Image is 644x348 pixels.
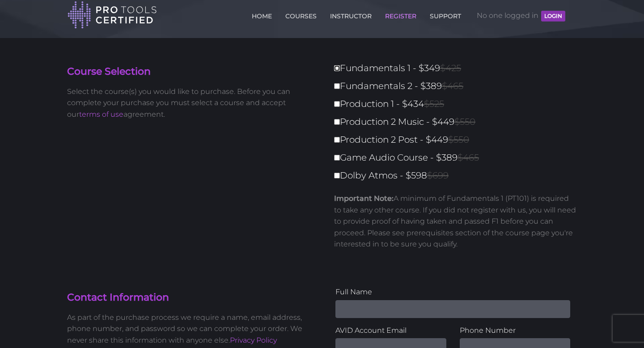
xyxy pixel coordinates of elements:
[424,98,444,109] span: $525
[334,65,340,71] input: Fundamentals 1 - $349$425
[67,291,315,305] h4: Contact Information
[383,7,419,21] a: REGISTER
[334,78,582,94] label: Fundamentals 2 - $389
[442,81,463,91] span: $465
[334,114,582,130] label: Production 2 Music - $449
[334,194,394,203] strong: Important Note:
[230,336,277,344] a: Privacy Policy
[541,11,565,21] button: LOGIN
[335,325,446,336] label: AVID Account Email
[334,137,340,143] input: Production 2 Post - $449$550
[334,132,582,148] label: Production 2 Post - $449
[334,168,582,183] label: Dolby Atmos - $598
[334,83,340,89] input: Fundamentals 2 - $389$465
[477,2,565,29] span: No one logged in
[250,7,274,21] a: HOME
[67,312,315,346] p: As part of the purchase process we require a name, email address, phone number, and password so w...
[334,155,340,161] input: Game Audio Course - $389$465
[335,286,570,298] label: Full Name
[440,63,461,73] span: $425
[334,193,577,250] p: A minimum of Fundamentals 1 (PT101) is required to take any other course. If you did not register...
[454,116,475,127] span: $550
[460,325,571,336] label: Phone Number
[427,170,449,181] span: $699
[67,86,315,120] p: Select the course(s) you would like to purchase. Before you can complete your purchase you must s...
[458,152,479,163] span: $465
[448,134,469,145] span: $550
[334,150,582,166] label: Game Audio Course - $389
[334,96,582,112] label: Production 1 - $434
[334,173,340,178] input: Dolby Atmos - $598$699
[428,7,463,21] a: SUPPORT
[334,60,582,76] label: Fundamentals 1 - $349
[334,119,340,125] input: Production 2 Music - $449$550
[283,7,319,21] a: COURSES
[67,65,315,79] h4: Course Selection
[68,0,157,30] img: Pro Tools Certified Logo
[328,7,374,21] a: INSTRUCTOR
[79,110,123,119] a: terms of use
[334,101,340,107] input: Production 1 - $434$525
